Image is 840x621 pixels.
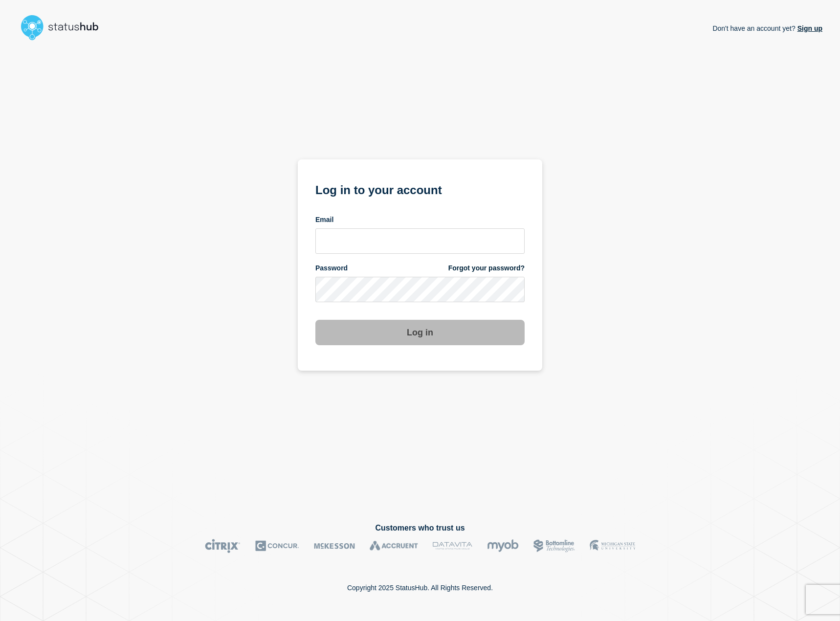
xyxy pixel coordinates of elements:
[315,228,525,254] input: email input
[314,539,355,553] img: McKesson logo
[315,277,525,302] input: password input
[18,12,111,43] img: StatusHub logo
[315,180,525,198] h1: Log in to your account
[205,539,241,553] img: Citrix logo
[433,539,472,553] img: DataVita logo
[487,539,519,553] img: myob logo
[18,524,822,532] h2: Customers who trust us
[448,264,525,273] a: Forgot your password?
[315,320,525,345] button: Log in
[796,24,822,32] a: Sign up
[533,539,575,553] img: Bottomline logo
[315,215,333,224] span: Email
[712,17,822,40] p: Don't have an account yet?
[590,539,635,553] img: MSU logo
[347,584,493,592] p: Copyright 2025 StatusHub. All Rights Reserved.
[255,539,299,553] img: Concur logo
[315,264,348,273] span: Password
[370,539,418,553] img: Accruent logo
